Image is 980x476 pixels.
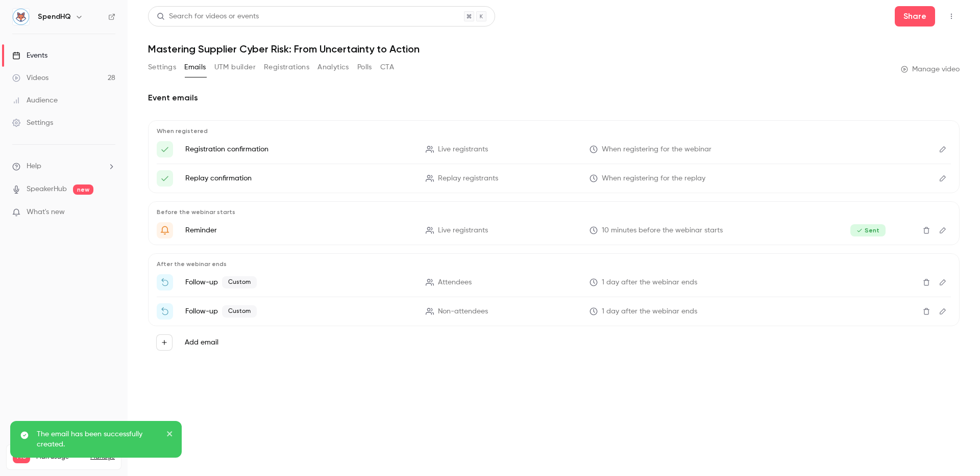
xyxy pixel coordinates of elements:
[850,224,886,236] span: Sent
[184,59,206,75] button: Emails
[222,305,257,318] span: Custom
[222,276,257,288] span: Custom
[166,429,174,441] button: close
[157,170,951,187] li: Here's your access link to {{ event_name }}!
[12,118,53,128] div: Settings
[185,337,218,348] label: Add email
[13,9,29,25] img: SpendHQ
[602,306,697,317] span: 1 day after the webinar ends
[148,43,960,55] h1: Mastering Supplier Cyber Risk: From Uncertainty to Action
[157,11,259,22] div: Search for videos or events
[602,173,705,184] span: When registering for the replay
[157,222,951,239] li: {{ event_name }} is about to go live
[38,12,71,22] h6: SpendHQ
[157,274,951,290] li: Thanks for attending {{ event_name }}
[602,225,723,236] span: 10 minutes before the webinar starts
[27,184,67,195] a: SpeakerHub
[27,207,65,218] span: What's new
[12,95,58,105] div: Audience
[12,73,48,83] div: Videos
[73,184,93,195] span: new
[935,141,951,157] button: Edit
[380,59,394,75] button: CTA
[895,6,935,27] button: Share
[12,161,115,172] li: help-dropdown-opener
[602,144,712,155] span: When registering for the webinar
[935,303,951,320] button: Edit
[264,59,309,75] button: Registrations
[185,173,413,183] p: Replay confirmation
[157,208,951,216] p: Before the webinar starts
[438,277,472,288] span: Attendees
[935,222,951,239] button: Edit
[438,144,488,155] span: Live registrants
[157,303,951,320] li: Watch the replay of {{ event_name }}
[185,305,413,318] p: Follow-up
[935,170,951,187] button: Edit
[918,303,935,320] button: Delete
[438,306,488,317] span: Non-attendees
[157,127,951,135] p: When registered
[37,429,159,449] p: The email has been successfully created.
[185,144,413,154] p: Registration confirmation
[148,92,960,104] h2: Event emails
[438,225,488,236] span: Live registrants
[12,50,47,61] div: Events
[317,59,349,75] button: Analytics
[148,59,176,75] button: Settings
[185,276,413,288] p: Follow-up
[602,277,697,288] span: 1 day after the webinar ends
[357,59,372,75] button: Polls
[935,274,951,290] button: Edit
[918,222,935,239] button: Delete
[103,208,115,217] iframe: Noticeable Trigger
[214,59,256,75] button: UTM builder
[27,161,41,172] span: Help
[157,141,951,157] li: Here's your access link to {{ event_name }}!
[185,225,413,235] p: Reminder
[438,173,498,184] span: Replay registrants
[157,260,951,268] p: After the webinar ends
[901,64,960,74] a: Manage video
[918,274,935,290] button: Delete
